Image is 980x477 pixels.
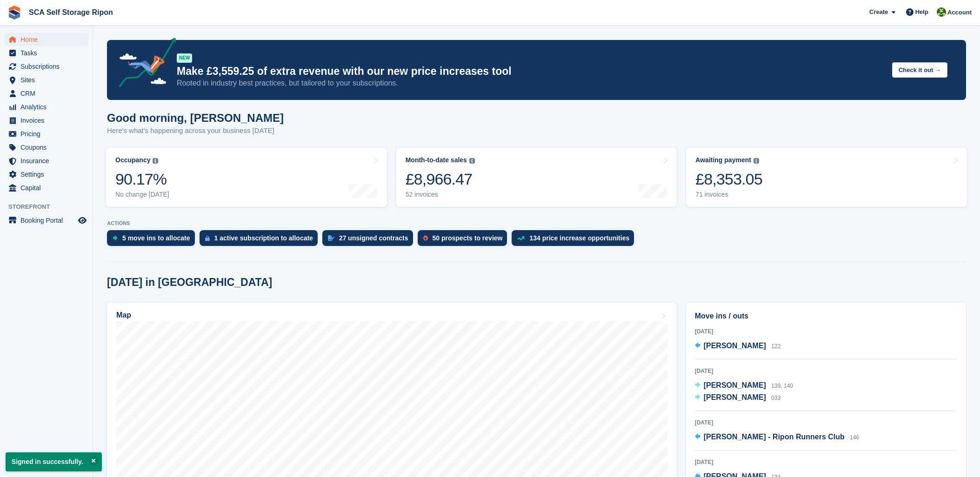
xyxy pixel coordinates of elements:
a: menu [5,100,88,113]
span: Storefront [8,202,93,212]
span: [PERSON_NAME] [704,393,766,401]
img: icon-info-grey-7440780725fd019a000dd9b08b2336e03edf1995a4989e88bcd33f0948082b44.svg [153,158,158,164]
span: Create [869,7,888,17]
a: menu [5,141,88,154]
a: menu [5,214,88,227]
img: move_ins_to_allocate_icon-fdf77a2bb77ea45bf5b3d319d69a93e2d87916cf1d5bf7949dd705db3b84f3ca.svg [113,235,118,241]
img: price-adjustments-announcement-icon-8257ccfd72463d97f412b2fc003d46551f7dbcb40ab6d574587a9cd5c0d94... [111,38,176,91]
span: Settings [20,168,76,181]
a: menu [5,33,88,46]
div: £8,353.05 [695,170,762,189]
span: Booking Portal [20,214,76,227]
img: prospect-51fa495bee0391a8d652442698ab0144808aea92771e9ea1ae160a38d050c398.svg [423,235,428,241]
div: [DATE] [695,418,957,427]
p: ACTIONS [107,220,966,226]
span: Help [915,7,928,17]
span: Subscriptions [20,60,76,73]
div: No change [DATE] [115,191,169,199]
a: 1 active subscription to allocate [200,230,322,251]
span: [PERSON_NAME] [704,342,766,350]
img: icon-info-grey-7440780725fd019a000dd9b08b2336e03edf1995a4989e88bcd33f0948082b44.svg [469,158,475,164]
span: Coupons [20,141,76,154]
a: menu [5,181,88,194]
div: 50 prospects to review [433,234,503,242]
span: Analytics [20,100,76,113]
a: menu [5,127,88,140]
a: Preview store [77,215,88,226]
img: price_increase_opportunities-93ffe204e8149a01c8c9dc8f82e8f89637d9d84a8eef4429ea346261dce0b2c0.svg [517,236,525,240]
span: Insurance [20,154,76,167]
a: [PERSON_NAME] - Ripon Runners Club 146 [695,431,860,444]
span: CRM [20,87,76,100]
span: [PERSON_NAME] - Ripon Runners Club [704,433,845,441]
span: Invoices [20,114,76,127]
img: active_subscription_to_allocate_icon-d502201f5373d7db506a760aba3b589e785aa758c864c3986d89f69b8ff3... [205,235,210,241]
div: 52 invoices [406,191,475,199]
div: 27 unsigned contracts [339,234,408,242]
a: SCA Self Storage Ripon [25,5,117,20]
span: 122 [771,343,780,350]
a: Month-to-date sales £8,966.47 52 invoices [396,148,677,207]
h2: Map [116,311,131,319]
span: Account [947,8,972,17]
a: menu [5,73,88,86]
a: Occupancy 90.17% No change [DATE] [106,148,387,207]
p: Signed in successfully. [6,452,102,471]
div: [DATE] [695,327,957,336]
div: [DATE] [695,367,957,375]
a: menu [5,114,88,127]
img: Kelly Neesham [937,7,946,17]
button: Check it out → [892,62,947,78]
h2: [DATE] in [GEOGRAPHIC_DATA] [107,276,272,289]
div: Awaiting payment [695,156,751,164]
a: [PERSON_NAME] 033 [695,392,781,404]
div: 90.17% [115,170,169,189]
div: NEW [177,53,192,63]
a: menu [5,46,88,60]
span: [PERSON_NAME] [704,381,766,389]
a: menu [5,87,88,100]
div: 134 price increase opportunities [529,234,629,242]
a: menu [5,154,88,167]
span: Capital [20,181,76,194]
span: Pricing [20,127,76,140]
a: Awaiting payment £8,353.05 71 invoices [686,148,967,207]
div: Occupancy [115,156,150,164]
img: contract_signature_icon-13c848040528278c33f63329250d36e43548de30e8caae1d1a13099fd9432cc5.svg [328,235,334,241]
a: [PERSON_NAME] 122 [695,340,781,352]
span: 033 [771,395,780,401]
p: Make £3,559.25 of extra revenue with our new price increases tool [177,65,885,78]
a: 50 prospects to review [418,230,512,251]
span: Tasks [20,46,76,60]
a: [PERSON_NAME] 139, 140 [695,380,793,392]
h2: Move ins / outs [695,311,957,322]
span: 139, 140 [771,383,793,389]
p: Here's what's happening across your business [DATE] [107,126,284,136]
a: 5 move ins to allocate [107,230,200,251]
img: icon-info-grey-7440780725fd019a000dd9b08b2336e03edf1995a4989e88bcd33f0948082b44.svg [753,158,759,164]
a: menu [5,60,88,73]
div: £8,966.47 [406,170,475,189]
div: [DATE] [695,458,957,466]
a: 134 price increase opportunities [512,230,639,251]
img: stora-icon-8386f47178a22dfd0bd8f6a31ec36ba5ce8667c1dd55bd0f319d3a0aa187defe.svg [7,6,21,20]
h1: Good morning, [PERSON_NAME] [107,112,284,124]
p: Rooted in industry best practices, but tailored to your subscriptions. [177,78,885,88]
span: Home [20,33,76,46]
div: 71 invoices [695,191,762,199]
span: 146 [850,434,859,441]
div: Month-to-date sales [406,156,467,164]
span: Sites [20,73,76,86]
a: 27 unsigned contracts [322,230,418,251]
div: 5 move ins to allocate [122,234,190,242]
a: menu [5,168,88,181]
div: 1 active subscription to allocate [214,234,313,242]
